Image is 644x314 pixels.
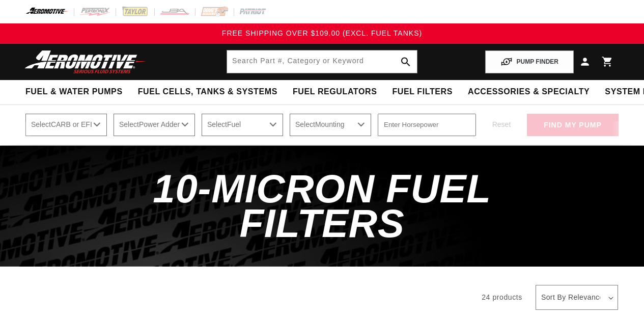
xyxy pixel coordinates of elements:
[395,50,417,73] button: search button
[485,50,574,73] button: PUMP FINDER
[153,166,491,246] span: 10-Micron Fuel Filters
[290,114,371,136] select: Mounting
[285,80,384,104] summary: Fuel Regulators
[460,80,597,104] summary: Accessories & Specialty
[222,29,422,37] span: FREE SHIPPING OVER $109.00 (EXCL. FUEL TANKS)
[25,87,123,97] span: Fuel & Water Pumps
[25,114,107,136] select: CARB or EFI
[384,80,460,104] summary: Fuel Filters
[392,87,453,97] span: Fuel Filters
[18,80,130,104] summary: Fuel & Water Pumps
[468,87,590,97] span: Accessories & Specialty
[227,50,417,73] input: Search by Part Number, Category or Keyword
[138,87,277,97] span: Fuel Cells, Tanks & Systems
[114,114,195,136] select: Power Adder
[130,80,285,104] summary: Fuel Cells, Tanks & Systems
[202,114,283,136] select: Fuel
[293,87,377,97] span: Fuel Regulators
[378,114,476,136] input: Enter Horsepower
[22,50,149,74] img: Aeromotive
[482,293,522,301] span: 24 products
